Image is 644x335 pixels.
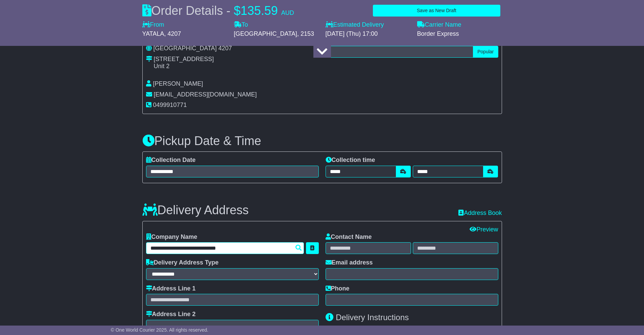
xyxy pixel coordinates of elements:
[153,102,187,108] span: 0499910771
[142,3,294,18] div: Order Details -
[142,30,164,37] span: YATALA
[373,5,500,17] button: Save as New Draft
[326,157,375,164] label: Collection time
[142,203,249,217] h3: Delivery Address
[142,134,502,148] h3: Pickup Date & Time
[326,259,373,267] label: Email address
[326,21,410,29] label: Estimated Delivery
[336,313,409,322] span: Delivery Instructions
[297,30,314,37] span: , 2153
[146,233,197,241] label: Company Name
[111,327,209,333] span: © One World Courier 2025. All rights reserved.
[164,30,181,37] span: , 4207
[153,80,203,87] span: [PERSON_NAME]
[458,210,502,216] a: Address Book
[146,285,196,292] label: Address Line 1
[326,233,372,241] label: Contact Name
[146,311,196,318] label: Address Line 2
[146,259,219,267] label: Delivery Address Type
[281,9,294,16] span: AUD
[234,21,248,29] label: To
[142,21,164,29] label: From
[146,157,196,164] label: Collection Date
[241,4,278,18] span: 135.59
[417,21,461,29] label: Carrier Name
[154,56,214,63] div: [STREET_ADDRESS]
[234,4,241,18] span: $
[234,30,297,37] span: [GEOGRAPHIC_DATA]
[470,226,498,233] a: Preview
[417,30,502,38] div: Border Express
[326,30,410,38] div: [DATE] (Thu) 17:00
[154,63,214,70] div: Unit 2
[326,285,350,292] label: Phone
[154,91,257,98] span: [EMAIL_ADDRESS][DOMAIN_NAME]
